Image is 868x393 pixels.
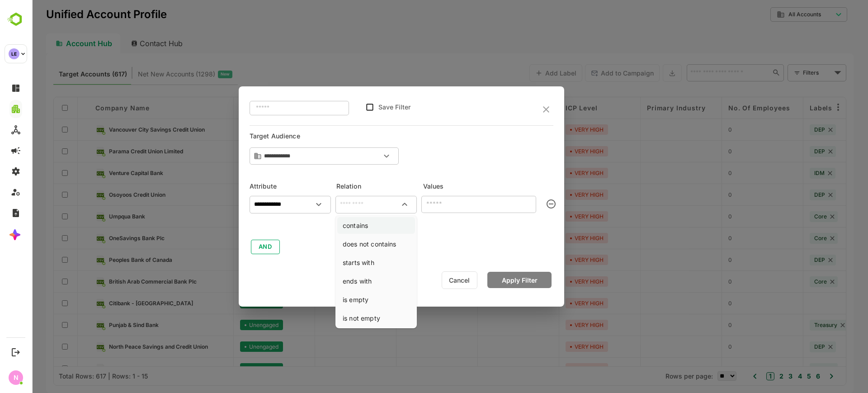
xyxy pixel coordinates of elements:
[509,105,520,114] button: close
[9,346,22,358] button: Logout
[306,236,383,252] li: does not contains
[367,198,379,211] button: Close
[392,181,522,192] h6: Values
[218,181,299,192] h6: Attribute
[306,217,383,234] li: contains
[306,310,383,327] li: is not empty
[306,291,383,308] li: is empty
[218,133,299,144] h6: Target Audience
[281,198,293,211] button: Open
[305,181,386,192] h6: Relation
[347,103,379,111] label: Save Filter
[306,254,383,271] li: starts with
[509,193,530,215] button: clear
[410,271,446,289] button: Cancel
[9,48,19,59] div: LE
[306,273,383,289] li: ends with
[456,272,520,288] button: Apply Filter
[9,370,23,385] div: N
[5,11,28,28] img: BambooboxLogoMark.f1c84d78b4c51b1a7b5f700c9845e183.svg
[349,150,361,162] button: Open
